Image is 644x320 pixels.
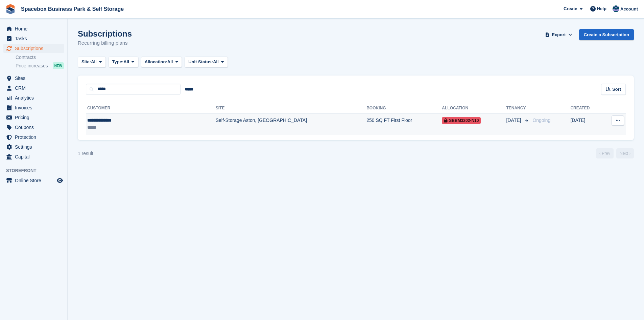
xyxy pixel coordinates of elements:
a: Spacebox Business Park & Self Storage [18,3,126,15]
a: menu [3,34,64,43]
span: Coupons [15,123,55,132]
span: All [213,59,219,65]
span: All [91,59,97,65]
a: menu [3,113,64,122]
button: Export [544,29,574,40]
nav: Page [595,148,635,158]
a: Previous [596,148,614,158]
th: Created [570,103,602,114]
button: Type: All [109,57,138,68]
span: Tasks [15,34,55,43]
th: Allocation [442,103,506,114]
p: Recurring billing plans [78,39,132,47]
th: Customer [86,103,216,114]
a: menu [3,123,64,132]
span: All [123,59,129,65]
span: CRM [15,83,55,93]
div: 1 result [78,150,93,157]
a: menu [3,24,64,34]
a: menu [3,152,64,162]
a: Create a Subscription [579,29,634,40]
span: Home [15,24,55,34]
span: Online Store [15,176,55,185]
a: Contracts [16,54,64,61]
span: Sort [612,86,621,93]
span: Help [597,5,606,12]
th: Tenancy [506,103,530,114]
span: SBBM3202-N10 [442,117,481,124]
span: Site: [81,59,91,65]
a: Next [616,148,634,158]
button: Allocation: All [141,57,182,68]
span: Ongoing [532,118,550,123]
a: menu [3,176,64,185]
a: menu [3,44,64,53]
td: [DATE] [570,113,602,135]
a: menu [3,142,64,152]
img: Daud [613,5,619,12]
span: Export [552,31,566,38]
span: Subscriptions [15,44,55,53]
a: menu [3,103,64,112]
span: Pricing [15,113,55,122]
a: menu [3,132,64,142]
span: [DATE] [506,117,522,124]
a: menu [3,73,64,83]
button: Unit Status: All [185,57,228,68]
span: Storefront [6,167,67,174]
a: Preview store [56,176,64,185]
span: Create [564,5,577,12]
a: menu [3,93,64,103]
span: Protection [15,132,55,142]
span: Settings [15,142,55,152]
span: Invoices [15,103,55,112]
span: Unit Status: [188,59,213,65]
span: All [167,59,173,65]
span: Analytics [15,93,55,103]
span: Capital [15,152,55,162]
span: Type: [112,59,124,65]
span: Price increases [16,63,48,69]
a: menu [3,83,64,93]
span: Sites [15,73,55,83]
img: stora-icon-8386f47178a22dfd0bd8f6a31ec36ba5ce8667c1dd55bd0f319d3a0aa187defe.svg [5,4,16,14]
div: NEW [53,62,64,69]
td: 250 SQ FT First Floor [366,113,442,135]
span: Account [620,6,638,13]
button: Site: All [78,57,106,68]
td: Self-Storage Aston, [GEOGRAPHIC_DATA] [216,113,366,135]
th: Booking [366,103,442,114]
h1: Subscriptions [78,29,132,38]
th: Site [216,103,366,114]
a: Price increases NEW [16,62,64,69]
span: Allocation: [145,59,167,65]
